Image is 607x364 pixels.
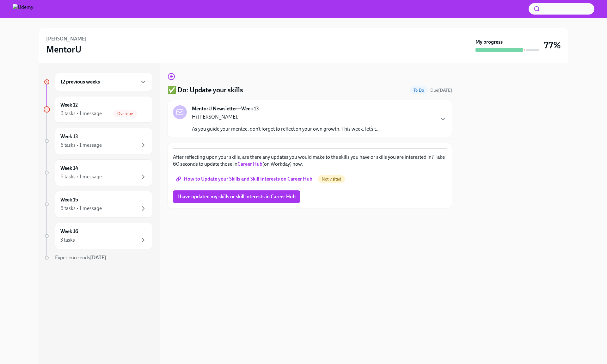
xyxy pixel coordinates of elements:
[60,102,78,108] h6: Week 12
[113,111,137,116] span: Overdue
[44,159,152,186] a: Week 146 tasks • 1 message
[438,88,452,93] strong: [DATE]
[475,39,503,46] strong: My progress
[192,105,259,112] strong: MentorU Newsletter—Week 13
[318,177,345,182] span: Not visited
[55,73,152,91] div: 12 previous weeks
[430,88,452,93] span: Due
[60,165,78,172] h6: Week 14
[44,128,152,154] a: Week 136 tasks • 1 message
[60,237,75,244] div: 3 tasks
[60,133,78,140] h6: Week 13
[90,255,106,261] strong: [DATE]
[192,114,380,120] p: Hi [PERSON_NAME],
[44,96,152,123] a: Week 126 tasks • 1 messageOverdue
[60,173,102,180] div: 6 tasks • 1 message
[177,194,296,200] span: I have updated my skills or skill interests in Career Hub
[168,85,243,95] h4: ✅ Do: Update your skills
[544,40,561,51] h3: 77%
[60,196,78,203] h6: Week 15
[192,126,380,133] p: As you guide your mentee, don’t forget to reflect on your own growth. This week, let’s t...
[44,191,152,218] a: Week 156 tasks • 1 message
[60,110,102,117] div: 6 tasks • 1 message
[44,223,152,249] a: Week 163 tasks
[46,35,87,42] h6: [PERSON_NAME]
[173,173,317,185] a: How to Update your Skills and Skill Interests on Career Hub
[173,154,447,168] p: After reflecting upon your skills, are there any updates you would make to the skills you have or...
[46,44,82,55] h3: MentorU
[60,78,100,85] h6: 12 previous weeks
[410,88,428,93] span: To Do
[60,205,102,212] div: 6 tasks • 1 message
[13,4,33,14] img: Udemy
[177,176,312,182] span: How to Update your Skills and Skill Interests on Career Hub
[60,142,102,149] div: 6 tasks • 1 message
[237,161,262,167] a: Career Hub
[60,228,78,235] h6: Week 16
[55,255,106,261] span: Experience ends
[173,190,300,203] button: I have updated my skills or skill interests in Career Hub
[430,87,452,93] span: August 15th, 2025 23:00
